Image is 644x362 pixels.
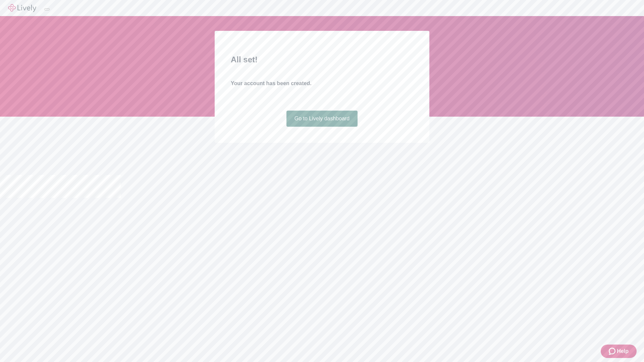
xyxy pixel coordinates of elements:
[231,54,413,66] h2: All set!
[8,4,36,12] img: Lively
[286,111,358,127] a: Go to Lively dashboard
[601,345,637,358] button: Zendesk support iconHelp
[44,8,50,10] button: Log out
[609,347,617,355] svg: Zendesk support icon
[231,79,413,87] h4: Your account has been created.
[617,347,629,355] span: Help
